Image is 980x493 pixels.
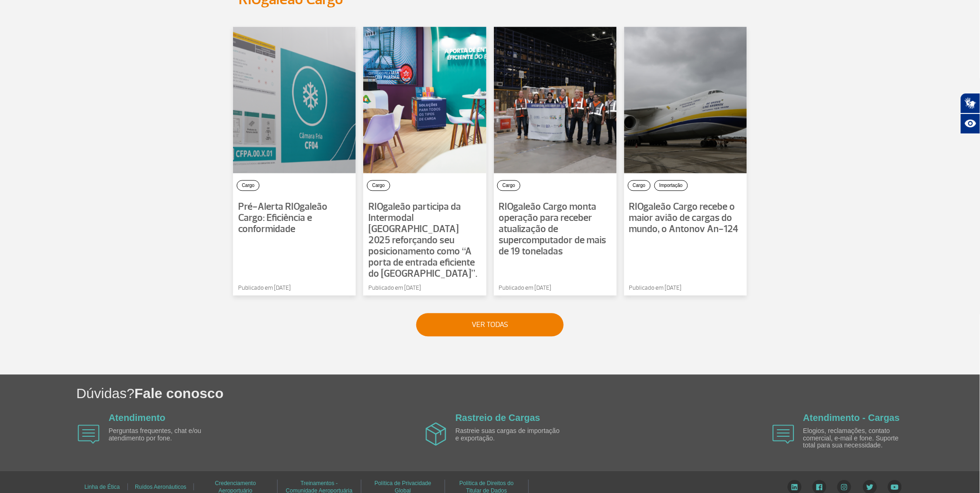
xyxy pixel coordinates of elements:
button: Abrir tradutor de língua de sinais. [960,93,980,113]
span: RIOgaleão Cargo monta operação para receber atualização de supercomputador de mais de 19 toneladas [499,200,607,258]
button: Cargo [367,180,390,191]
img: airplane icon [78,425,100,444]
button: Cargo [237,180,260,191]
button: Cargo [628,180,651,191]
a: Atendimento - Cargas [803,413,900,423]
a: Rastreio de Cargas [455,413,540,423]
button: Importação [654,180,688,191]
span: Publicado em [DATE] [368,284,421,293]
img: airplane icon [773,425,794,444]
button: VER TODAS [416,313,564,336]
span: RIOgaleão Cargo recebe o maior avião de cargas do mundo, o Antonov An-124 [629,200,739,235]
span: RIOgaleão participa da Intermodal [GEOGRAPHIC_DATA] 2025 reforçando seu posicionamento como “A po... [368,200,477,280]
span: Fale conosco [134,386,224,401]
a: Atendimento [109,413,166,423]
span: Pré-Alerta RIOgaleão Cargo: Eficiência e conformidade [238,200,327,235]
div: Plugin de acessibilidade da Hand Talk. [960,93,980,134]
img: airplane icon [426,422,447,446]
h1: Dúvidas? [76,384,980,403]
p: Rastreie suas cargas de importação e exportação. [455,427,562,442]
button: Abrir recursos assistivos. [960,113,980,134]
p: Perguntas frequentes, chat e/ou atendimento por fone. [109,427,216,442]
p: Elogios, reclamações, contato comercial, e-mail e fone. Suporte total para sua necessidade. [803,427,910,449]
button: Cargo [497,180,520,191]
span: Publicado em [DATE] [499,284,552,293]
span: Publicado em [DATE] [238,284,291,293]
span: Publicado em [DATE] [629,284,682,293]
